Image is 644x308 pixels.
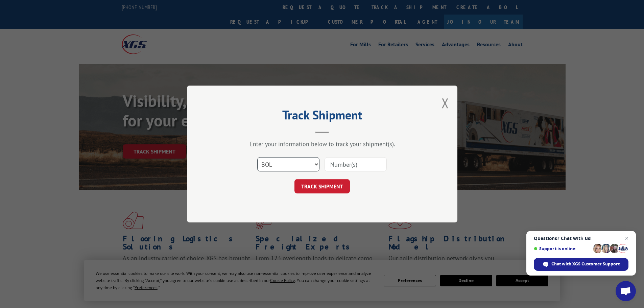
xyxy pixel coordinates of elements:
[294,179,350,193] button: TRACK SHIPMENT
[623,234,631,242] span: Close chat
[534,246,591,251] span: Support is online
[616,281,636,301] div: Open chat
[221,110,424,123] h2: Track Shipment
[534,258,628,271] div: Chat with XGS Customer Support
[221,140,424,148] div: Enter your information below to track your shipment(s).
[534,236,628,241] span: Questions? Chat with us!
[551,261,620,267] span: Chat with XGS Customer Support
[325,157,387,171] input: Number(s)
[442,94,449,112] button: Close modal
